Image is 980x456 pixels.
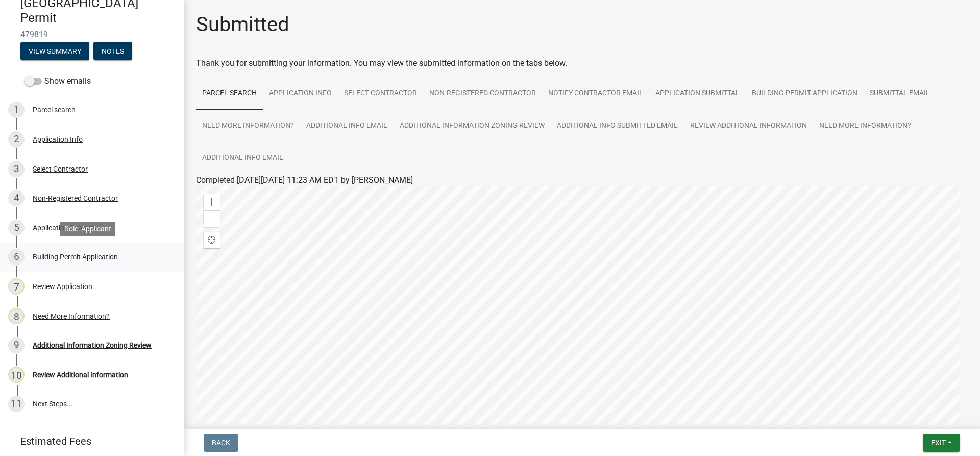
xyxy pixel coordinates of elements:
div: Need More Information? [33,313,110,320]
span: Back [212,439,230,447]
a: Estimated Fees [8,431,167,451]
div: 4 [8,190,24,206]
div: 9 [8,337,24,353]
div: Building Permit Application [33,253,118,260]
div: Review Additional Information [33,371,128,378]
div: Non-Registered Contractor [33,195,118,202]
div: Zoom in [204,194,220,210]
span: Exit [931,439,946,447]
a: Submittal Email [864,78,936,110]
a: Select Contractor [338,78,423,110]
button: Notes [93,42,132,60]
button: View Summary [20,42,89,60]
button: Exit [923,434,960,452]
button: Back [204,434,238,452]
div: Review Application [33,283,92,290]
wm-modal-confirm: Summary [20,47,89,56]
div: Role: Applicant [60,222,115,236]
div: 11 [8,396,24,412]
div: 10 [8,367,24,383]
a: Additional Info submitted Email [551,110,684,142]
wm-modal-confirm: Notes [93,47,132,56]
div: Parcel search [33,106,76,113]
a: Additional Information Zoning Review [394,110,551,142]
a: Additional info email [300,110,394,142]
div: Zoom out [204,210,220,227]
a: Need More Information? [813,110,917,142]
a: Additional info email [196,142,289,175]
a: Building Permit Application [746,78,864,110]
a: Parcel search [196,78,263,110]
h1: Submitted [196,12,289,37]
span: Completed [DATE][DATE] 11:23 AM EDT by [PERSON_NAME] [196,175,413,185]
span: 479819 [20,30,163,39]
div: Application Submittal [33,224,101,231]
div: Additional Information Zoning Review [33,342,152,349]
div: 7 [8,278,24,295]
div: Thank you for submitting your information. You may view the submitted information on the tabs below. [196,57,968,69]
div: Application Info [33,136,83,143]
div: Select Contractor [33,165,88,173]
label: Show emails [24,75,91,87]
div: Find my location [204,232,220,248]
div: 3 [8,161,24,177]
a: Notify Contractor Email [542,78,649,110]
a: Need More Information? [196,110,300,142]
div: 5 [8,220,24,236]
div: 1 [8,102,24,118]
a: Non-Registered Contractor [423,78,542,110]
a: Application Info [263,78,338,110]
div: 8 [8,308,24,324]
div: 2 [8,131,24,148]
div: 6 [8,249,24,265]
a: Review Additional Information [684,110,813,142]
a: Application Submittal [649,78,746,110]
